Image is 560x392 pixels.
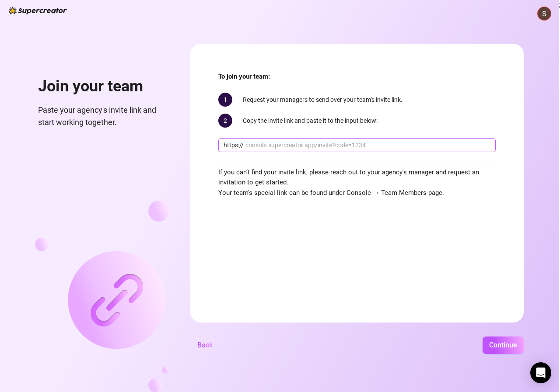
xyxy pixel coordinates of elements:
div: Open Intercom Messenger [530,362,551,383]
span: Continue [489,341,517,349]
input: console.supercreator.app/invite?code=1234 [245,140,490,150]
button: Continue [483,336,524,354]
span: 1 [218,93,232,107]
span: Back [197,341,213,349]
span: 2 [218,114,232,128]
button: Back [190,336,220,354]
strong: To join your team: [218,73,270,80]
img: ACg8ocJRppUncIRTdYb1yO2VNrcRgfGuPHybeqU7BXd_ExEG_DcanQ=s96-c [538,7,551,20]
span: https:// [224,140,244,150]
span: If you can’t find your invite link, please reach out to your agency's manager and request an invi... [218,167,496,198]
span: Paste your agency's invite link and start working together. [38,104,169,129]
div: Request your managers to send over your team’s invite link. [218,93,496,107]
img: logo [9,7,67,14]
div: Copy the invite link and paste it to the input below: [218,114,496,128]
h1: Join your team [38,77,169,96]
